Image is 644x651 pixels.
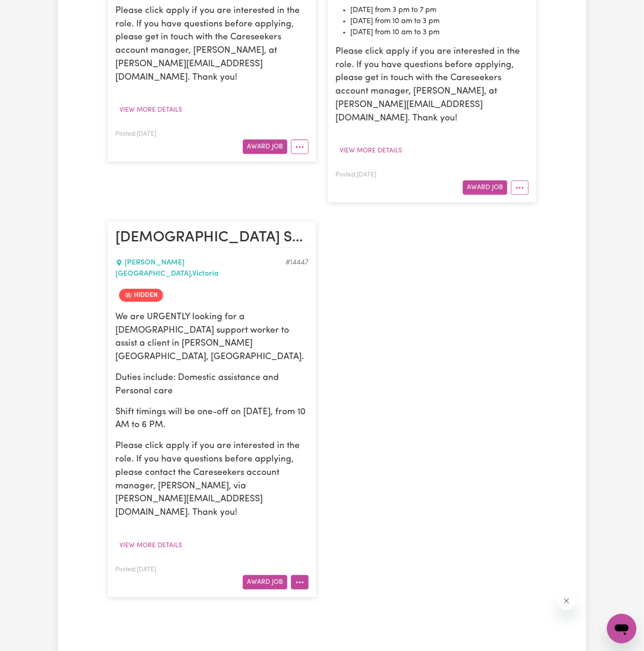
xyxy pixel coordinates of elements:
[291,139,309,154] button: More options
[350,5,529,16] li: [DATE] from 3 pm to 7 pm
[335,144,406,158] button: View more details
[607,614,637,644] iframe: Button to launch messaging window
[291,575,309,589] button: More options
[115,311,309,364] p: We are URGENTLY looking for a [DEMOGRAPHIC_DATA] support worker to assist a client in [PERSON_NAM...
[350,27,529,38] li: [DATE] from 10 am to 3 pm
[243,575,287,589] button: Award Job
[119,289,163,302] span: Job is hidden
[115,440,309,520] p: Please click apply if you are interested in the role. If you have questions before applying, plea...
[557,592,576,610] iframe: Close message
[350,16,529,27] li: [DATE] from 10 am to 3 pm
[115,229,309,247] h2: Female Support Worker Needed In Melton South, VIC
[335,172,376,178] span: Posted: [DATE]
[511,180,529,195] button: More options
[243,139,287,154] button: Award Job
[115,103,186,117] button: View more details
[6,6,56,14] span: Need any help?
[285,257,309,279] div: Job ID #14447
[115,257,285,279] div: [PERSON_NAME][GEOGRAPHIC_DATA] , Victoria
[115,5,309,85] p: Please click apply if you are interested in the role. If you have questions before applying, plea...
[115,538,186,553] button: View more details
[335,45,529,126] p: Please click apply if you are interested in the role. If you have questions before applying, plea...
[463,180,507,195] button: Award Job
[115,567,156,573] span: Posted: [DATE]
[115,406,309,433] p: Shift timings will be one-off on [DATE], from 10 AM to 6 PM.
[115,131,156,137] span: Posted: [DATE]
[115,372,309,398] p: Duties include: Domestic assistance and Personal care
